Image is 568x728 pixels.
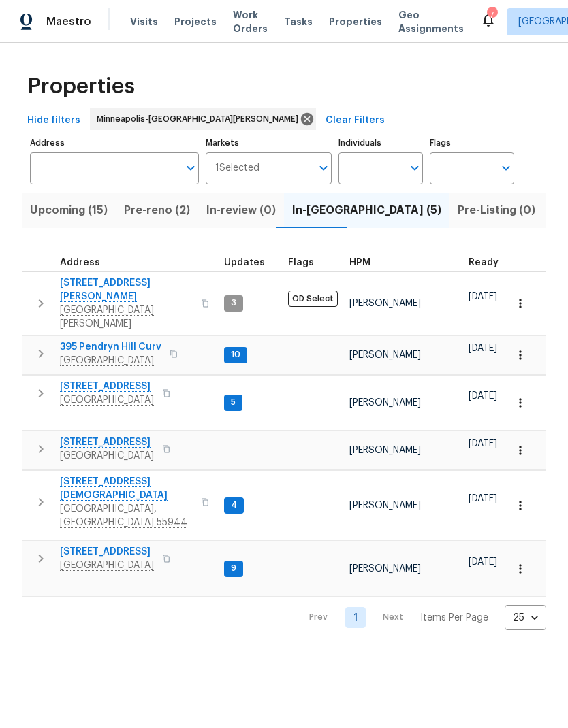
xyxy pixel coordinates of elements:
span: Properties [329,15,382,29]
label: Individuals [338,139,423,147]
span: [PERSON_NAME] [349,564,421,574]
span: Geo Assignments [398,8,464,35]
button: Hide filters [22,108,86,133]
label: Address [30,139,199,147]
span: Ready [469,258,499,267]
span: 1 Selected [215,163,259,174]
span: 3 [225,297,242,309]
span: [DATE] [469,439,497,448]
span: Upcoming (15) [30,201,108,220]
button: Open [496,159,516,178]
a: Goto page 1 [345,607,366,628]
span: [DATE] [469,391,497,401]
button: Open [181,159,200,178]
span: Projects [174,15,217,29]
nav: Pagination Navigation [296,605,546,630]
span: 10 [225,349,246,361]
span: Visits [130,15,158,29]
span: [PERSON_NAME] [349,501,421,510]
span: In-[GEOGRAPHIC_DATA] (5) [292,201,441,220]
span: Pre-Listing (0) [458,201,535,220]
span: Maestro [46,15,91,29]
label: Flags [430,139,514,147]
span: OD Select [288,291,338,307]
span: Flags [288,258,314,267]
span: Minneapolis-[GEOGRAPHIC_DATA][PERSON_NAME] [97,112,304,126]
span: HPM [349,258,370,267]
span: [DATE] [469,292,497,301]
div: 7 [487,8,496,22]
span: In-review (0) [206,201,276,220]
span: Properties [27,80,135,93]
button: Clear Filters [320,108,390,133]
button: Open [314,159,333,178]
label: Markets [206,139,332,147]
div: 25 [505,600,546,635]
span: [DATE] [469,557,497,567]
span: [PERSON_NAME] [349,299,421,308]
span: [DATE] [469,344,497,353]
span: Tasks [284,17,313,27]
span: [DATE] [469,494,497,503]
span: [PERSON_NAME] [349,398,421,408]
span: Pre-reno (2) [124,201,190,220]
span: 9 [225,563,242,574]
span: Clear Filters [326,112,385,129]
button: Open [405,159,424,178]
span: Updates [224,258,265,267]
span: Hide filters [27,112,80,129]
span: [PERSON_NAME] [349,350,421,360]
span: Work Orders [233,8,268,35]
span: Address [60,258,100,267]
span: 5 [225,397,241,408]
p: Items Per Page [420,611,488,625]
div: Earliest renovation start date (first business day after COE or Checkout) [469,258,511,267]
div: Minneapolis-[GEOGRAPHIC_DATA][PERSON_NAME] [90,108,316,130]
span: [PERSON_NAME] [349,446,421,455]
span: 4 [225,499,242,511]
